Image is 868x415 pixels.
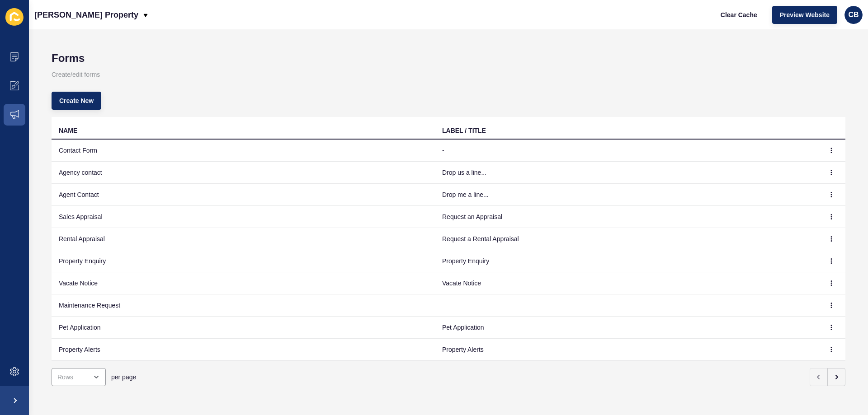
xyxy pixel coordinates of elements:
h1: Forms [52,52,845,65]
span: CB [848,10,859,19]
button: Create New [52,92,101,110]
td: Maintenance Request [52,294,435,317]
span: per page [111,373,136,382]
td: Pet Application [435,317,818,339]
td: Sales Appraisal [52,206,435,228]
td: Agency contact [52,162,435,184]
td: Property Enquiry [435,250,818,272]
td: Property Enquiry [52,250,435,272]
td: Drop us a line... [435,162,818,184]
td: - [435,140,818,162]
td: Vacate Notice [52,272,435,294]
button: Clear Cache [713,6,765,24]
td: Contact Form [52,140,435,162]
td: Vacate Notice [435,272,818,294]
div: NAME [59,126,77,135]
td: Pet Application [52,317,435,339]
td: Request a Rental Appraisal [435,228,818,250]
td: Property Alerts [435,339,818,361]
p: Create/edit forms [52,65,845,84]
div: open menu [52,368,106,386]
td: Agent Contact [52,184,435,206]
button: Preview Website [772,6,837,24]
span: Create New [59,96,94,105]
td: Rental Appraisal [52,228,435,250]
div: LABEL / TITLE [442,126,486,135]
p: [PERSON_NAME] Property [34,4,138,26]
td: Drop me a line... [435,184,818,206]
td: Property Alerts [52,339,435,361]
span: Clear Cache [721,10,757,19]
td: Request an Appraisal [435,206,818,228]
span: Preview Website [780,10,830,19]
